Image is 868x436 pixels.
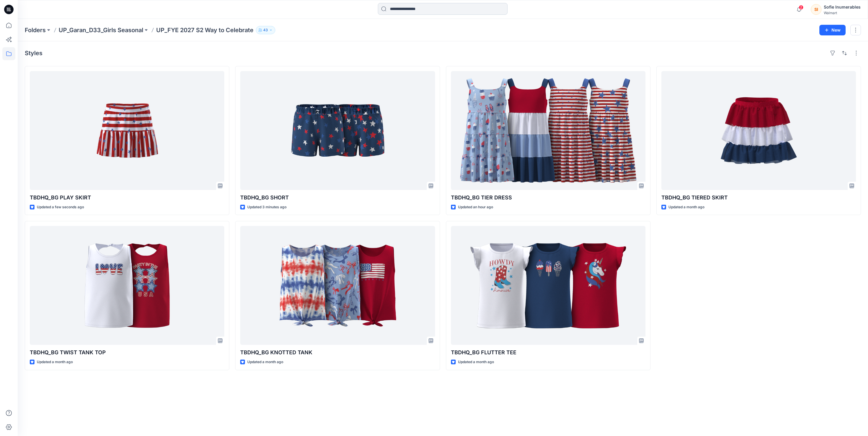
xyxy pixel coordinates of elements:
[30,348,224,357] p: TBDHQ_BG TWIST TANK TOP
[240,194,435,202] p: TBDHQ_BG SHORT
[824,4,861,11] div: Sofie Inumerables
[240,226,435,345] a: TBDHQ_BG KNOTTED TANK
[824,11,861,15] div: Walmart
[661,71,856,190] a: TBDHQ_BG TIERED SKIRT
[240,348,435,357] p: TBDHQ_BG KNOTTED TANK
[30,226,224,345] a: TBDHQ_BG TWIST TANK TOP
[458,359,494,365] p: Updated a month ago
[247,204,286,210] p: Updated 3 minutes ago
[256,26,275,34] button: 43
[819,25,846,35] button: New
[37,359,73,365] p: Updated a month ago
[458,204,493,210] p: Updated an hour ago
[451,348,645,357] p: TBDHQ_BG FLUTTER TEE
[30,71,224,190] a: TBDHQ_BG PLAY SKIRT
[263,27,268,33] p: 43
[156,26,253,34] p: UP_FYE 2027 S2 Way to Celebrate
[451,71,645,190] a: TBDHQ_BG TIER DRESS
[661,194,856,202] p: TBDHQ_BG TIERED SKIRT
[811,4,821,15] div: SI
[240,71,435,190] a: TBDHQ_BG SHORT
[30,194,224,202] p: TBDHQ_BG PLAY SKIRT
[799,5,803,10] span: 2
[451,194,645,202] p: TBDHQ_BG TIER DRESS
[59,26,143,34] a: UP_Garan_D33_Girls Seasonal
[25,50,42,57] h4: Styles
[37,204,84,210] p: Updated a few seconds ago
[25,26,46,34] a: Folders
[451,226,645,345] a: TBDHQ_BG FLUTTER TEE
[247,359,283,365] p: Updated a month ago
[668,204,704,210] p: Updated a month ago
